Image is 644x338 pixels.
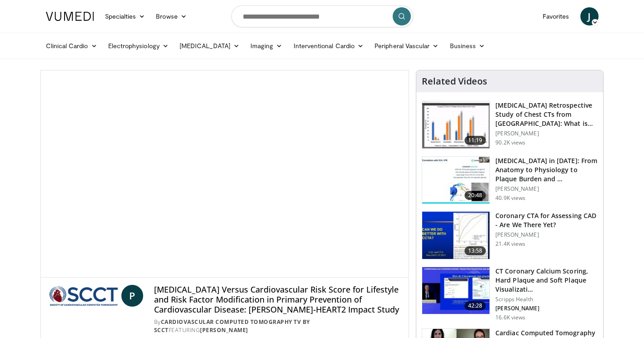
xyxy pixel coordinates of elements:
[495,267,598,294] h3: CT Coronary Calcium Scoring, Hard Plaque and Soft Plaque Visualizati…
[231,5,413,27] input: Search topics, interventions
[48,285,118,307] img: Cardiovascular Computed Tomography TV by SCCT
[174,37,245,55] a: [MEDICAL_DATA]
[495,231,598,239] p: [PERSON_NAME]
[422,76,487,87] h4: Related Videos
[495,101,598,128] h3: [MEDICAL_DATA] Retrospective Study of Chest CTs from [GEOGRAPHIC_DATA]: What is the Re…
[495,130,598,137] p: [PERSON_NAME]
[422,212,489,259] img: 34b2b9a4-89e5-4b8c-b553-8a638b61a706.150x105_q85_crop-smart_upscale.jpg
[422,211,598,259] a: 13:58 Coronary CTA for Assessing CAD - Are We There Yet? [PERSON_NAME] 21.4K views
[41,70,409,278] video-js: Video Player
[40,37,103,55] a: Clinical Cardio
[495,139,525,146] p: 90.2K views
[200,326,248,334] a: [PERSON_NAME]
[150,7,192,25] a: Browse
[369,37,444,55] a: Peripheral Vascular
[580,7,599,25] a: J
[100,7,151,25] a: Specialties
[495,314,525,321] p: 16.6K views
[154,318,401,334] div: By FEATURING
[422,267,489,314] img: 4ea3ec1a-320e-4f01-b4eb-a8bc26375e8f.150x105_q85_crop-smart_upscale.jpg
[422,156,598,204] a: 20:48 [MEDICAL_DATA] in [DATE]: From Anatomy to Physiology to Plaque Burden and … [PERSON_NAME] 4...
[422,101,489,149] img: c2eb46a3-50d3-446d-a553-a9f8510c7760.150x105_q85_crop-smart_upscale.jpg
[422,157,489,204] img: 823da73b-7a00-425d-bb7f-45c8b03b10c3.150x105_q85_crop-smart_upscale.jpg
[422,101,598,149] a: 11:19 [MEDICAL_DATA] Retrospective Study of Chest CTs from [GEOGRAPHIC_DATA]: What is the Re… [PE...
[495,211,598,229] h3: Coronary CTA for Assessing CAD - Are We There Yet?
[495,296,598,303] p: Scripps Health
[154,285,401,314] h4: [MEDICAL_DATA] Versus Cardiovascular Risk Score for Lifestyle and Risk Factor Modification in Pri...
[422,267,598,321] a: 42:28 CT Coronary Calcium Scoring, Hard Plaque and Soft Plaque Visualizati… Scripps Health [PERSO...
[288,37,369,55] a: Interventional Cardio
[495,185,598,193] p: [PERSON_NAME]
[464,136,486,145] span: 11:19
[464,301,486,310] span: 42:28
[495,305,598,312] p: [PERSON_NAME]
[245,37,288,55] a: Imaging
[444,37,491,55] a: Business
[495,156,598,184] h3: [MEDICAL_DATA] in [DATE]: From Anatomy to Physiology to Plaque Burden and …
[464,191,486,200] span: 20:48
[46,12,94,21] img: VuMedi Logo
[495,194,525,202] p: 40.9K views
[495,240,525,248] p: 21.4K views
[121,285,143,307] a: P
[103,37,174,55] a: Electrophysiology
[464,246,486,255] span: 13:58
[154,318,310,334] a: Cardiovascular Computed Tomography TV by SCCT
[537,7,575,25] a: Favorites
